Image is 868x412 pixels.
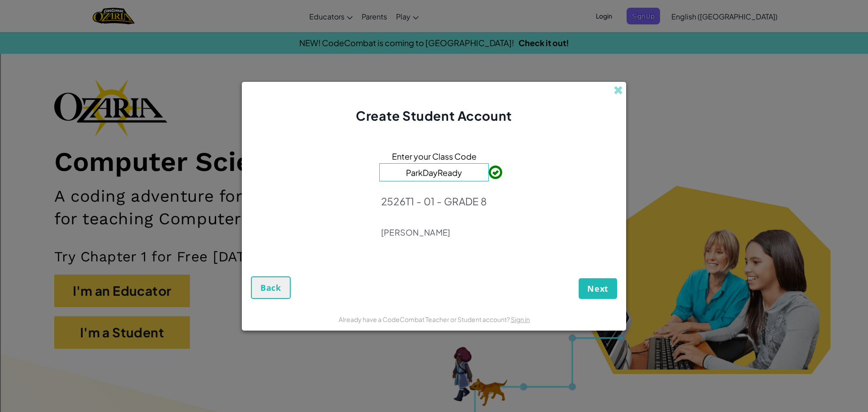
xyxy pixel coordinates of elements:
div: Rename [4,52,864,61]
p: 2526T1 - 01 - GRADE 8 [381,195,487,208]
span: Next [587,283,609,294]
div: Options [4,36,864,44]
span: Create Student Account [356,108,512,123]
span: Already have a CodeCombat Teacher or Student account? [339,315,511,323]
button: Back [251,276,291,299]
div: Sort A > Z [4,4,864,12]
div: Delete [4,28,864,36]
span: Enter your Class Code [392,150,476,163]
p: [PERSON_NAME] [381,227,487,238]
div: Sort New > Old [4,12,864,20]
button: Next [579,278,617,299]
div: Move To ... [4,61,864,69]
div: Move To ... [4,20,864,28]
div: Sign out [4,44,864,52]
span: Back [260,282,281,293]
a: Sign in [511,315,530,323]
